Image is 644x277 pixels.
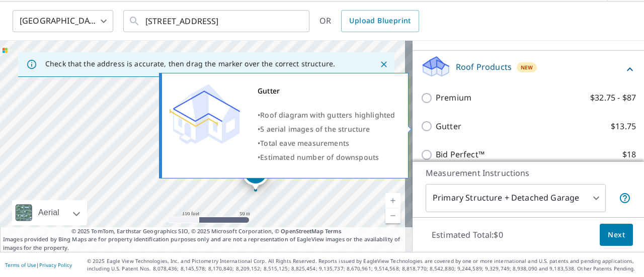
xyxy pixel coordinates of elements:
a: Current Level 18, Zoom Out [385,208,400,223]
p: Roof Products [456,61,512,73]
p: $32.75 - $87 [590,91,636,104]
p: Measurement Instructions [426,167,631,179]
div: • [258,136,395,150]
a: Current Level 18, Zoom In [385,193,400,208]
p: $13.75 [611,120,636,133]
img: Premium [170,84,240,144]
span: Estimated number of downspouts [260,152,379,162]
a: OpenStreetMap [281,227,323,235]
div: OR [319,10,419,32]
div: Primary Structure + Detached Garage [426,184,606,212]
span: Roof diagram with gutters highlighted [260,110,395,120]
button: Close [377,58,390,71]
p: Gutter [436,120,461,133]
div: Gutter [258,84,395,98]
span: Your report will include the primary structure and a detached garage if one exists. [619,192,631,204]
span: © 2025 TomTom, Earthstar Geographics SIO, © 2025 Microsoft Corporation, © [71,227,342,236]
p: Premium [436,91,471,104]
span: Total eave measurements [260,138,349,148]
div: Aerial [12,200,87,225]
a: Upload Blueprint [341,10,419,32]
div: • [258,150,395,164]
a: Privacy Policy [39,261,72,268]
a: Terms of Use [5,261,36,268]
div: • [258,122,395,136]
p: | [5,262,72,268]
span: Upload Blueprint [349,15,411,27]
div: • [258,108,395,122]
p: © 2025 Eagle View Technologies, Inc. and Pictometry International Corp. All Rights Reserved. Repo... [87,257,639,272]
div: Roof ProductsNew [421,55,636,83]
span: New [521,63,533,71]
p: Estimated Total: $0 [424,224,511,246]
a: Terms [325,227,342,235]
input: Search by address or latitude-longitude [145,7,289,35]
button: Next [600,224,633,246]
p: Bid Perfect™ [436,148,485,161]
p: Check that the address is accurate, then drag the marker over the correct structure. [45,59,335,68]
div: Aerial [35,200,62,225]
div: [GEOGRAPHIC_DATA] [13,7,113,35]
span: 5 aerial images of the structure [260,124,370,134]
span: Next [608,229,625,241]
p: $18 [622,148,636,161]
